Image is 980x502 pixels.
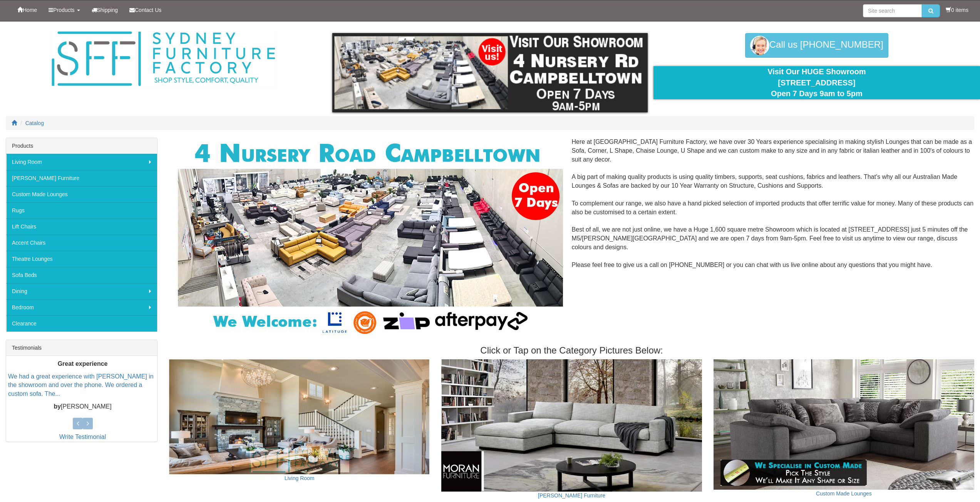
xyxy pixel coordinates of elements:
[538,492,605,499] a: [PERSON_NAME] Furniture
[6,202,157,218] a: Rugs
[53,7,74,13] span: Products
[25,120,44,126] a: Catalog
[124,0,167,20] a: Contact Us
[816,490,872,497] a: Custom Made Lounges
[97,7,118,13] span: Shipping
[6,235,157,251] a: Accent Chairs
[135,7,161,13] span: Contact Us
[332,33,647,112] img: showroom.gif
[6,315,157,332] a: Clearance
[48,29,279,89] img: Sydney Furniture Factory
[54,403,61,410] b: by
[441,359,702,492] img: Moran Furniture
[6,251,157,267] a: Theatre Lounges
[6,170,157,186] a: [PERSON_NAME] Furniture
[86,0,124,20] a: Shipping
[8,402,157,411] p: [PERSON_NAME]
[6,283,157,299] a: Dining
[6,299,157,315] a: Bedroom
[12,0,43,20] a: Home
[6,186,157,202] a: Custom Made Lounges
[6,340,157,356] div: Testimonials
[6,138,157,154] div: Products
[285,475,315,481] a: Living Room
[43,0,85,20] a: Products
[169,138,974,279] div: Here at [GEOGRAPHIC_DATA] Furniture Factory, we have over 30 Years experience specialising in mak...
[23,7,37,13] span: Home
[6,267,157,283] a: Sofa Beds
[946,6,968,14] li: 0 items
[659,66,974,99] div: Visit Our HUGE Showroom [STREET_ADDRESS] Open 7 Days 9am to 5pm
[169,359,430,474] img: Living Room
[178,138,563,338] img: Corner Modular Lounges
[59,434,106,440] a: Write Testimonial
[714,359,974,489] img: Custom Made Lounges
[6,218,157,235] a: Lift Chairs
[863,4,922,17] input: Site search
[169,345,974,355] h3: Click or Tap on the Category Pictures Below:
[58,360,108,367] b: Great experience
[8,373,154,397] a: We had a great experience with [PERSON_NAME] in the showroom and over the phone. We ordered a cus...
[6,154,157,170] a: Living Room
